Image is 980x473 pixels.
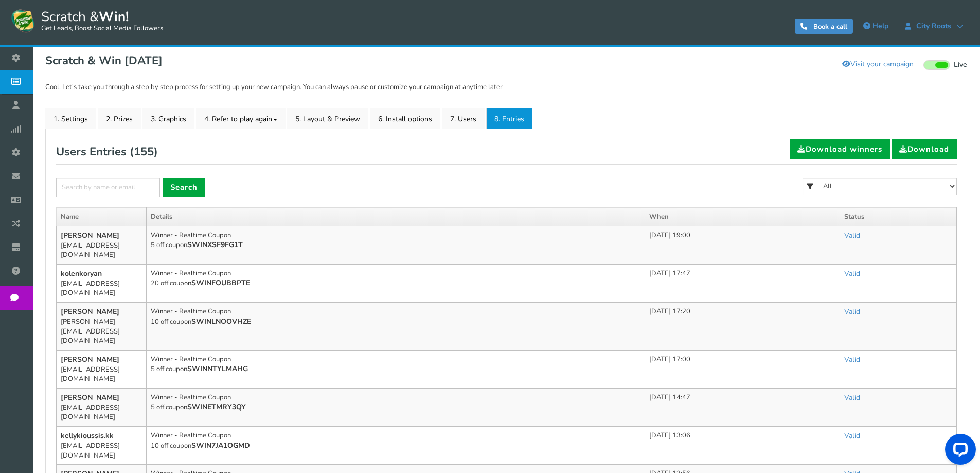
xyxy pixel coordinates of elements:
[790,139,890,159] a: Download winners
[844,393,860,402] a: Valid
[187,402,246,412] b: SWINETMRY3QY
[911,22,956,30] span: City Roots
[57,350,147,388] td: - [EMAIL_ADDRESS][DOMAIN_NAME]
[61,431,114,441] b: kellykioussis.kk
[45,82,967,93] p: Cool. Let's take you through a step by step process for setting up your new campaign. You can alw...
[57,264,147,302] td: - [EMAIL_ADDRESS][DOMAIN_NAME]
[61,231,119,240] b: [PERSON_NAME]
[187,240,243,250] b: SWINXSF9FG1T
[892,139,957,159] a: Download
[844,269,860,278] a: Valid
[147,388,645,426] td: Winner - Realtime Coupon 5 off coupon
[872,21,888,31] span: Help
[147,426,645,464] td: Winner - Realtime Coupon 10 off coupon
[795,19,853,34] a: Book a call
[61,393,119,402] b: [PERSON_NAME]
[61,355,119,364] b: [PERSON_NAME]
[191,441,250,450] b: SWIN7JA1OGMD
[57,226,147,264] td: - [EMAIL_ADDRESS][DOMAIN_NAME]
[844,431,860,441] a: Valid
[645,208,840,226] th: When
[645,350,840,388] td: [DATE] 17:00
[10,8,36,33] img: Scratch and Win
[196,108,286,129] a: 4. Refer to play again
[147,208,645,226] th: Details
[370,108,440,129] a: 6. Install options
[442,108,485,129] a: 7. Users
[191,317,251,326] b: SWINLNOOVHZE
[57,303,147,351] td: - [PERSON_NAME][EMAIL_ADDRESS][DOMAIN_NAME]
[844,355,860,364] a: Valid
[147,264,645,302] td: Winner - Realtime Coupon 20 off coupon
[36,8,163,33] span: Scratch &
[191,278,250,288] b: SWINFOUBBPTE
[954,60,967,70] span: Live
[645,264,840,302] td: [DATE] 17:47
[98,108,141,129] a: 2. Prizes
[61,307,119,317] b: [PERSON_NAME]
[45,51,967,72] h1: Scratch & Win [DATE]
[645,426,840,464] td: [DATE] 13:06
[147,303,645,351] td: Winner - Realtime Coupon 10 off coupon
[10,8,163,33] a: Scratch &Win! Get Leads, Boost Social Media Followers
[56,139,158,164] h2: Users Entries ( )
[147,226,645,264] td: Winner - Realtime Coupon 5 off coupon
[645,303,840,351] td: [DATE] 17:20
[99,8,129,26] strong: Win!
[844,307,860,317] a: Valid
[163,178,205,197] a: Search
[134,144,154,160] span: 155
[57,426,147,464] td: - [EMAIL_ADDRESS][DOMAIN_NAME]
[187,364,248,374] b: SWINNTYLMAHG
[142,108,194,129] a: 3. Graphics
[57,388,147,426] td: - [EMAIL_ADDRESS][DOMAIN_NAME]
[486,108,532,129] a: 8. Entries
[147,350,645,388] td: Winner - Realtime Coupon 5 off coupon
[858,18,894,34] a: Help
[844,231,860,240] a: Valid
[287,108,368,129] a: 5. Layout & Preview
[835,56,920,73] a: Visit your campaign
[645,388,840,426] td: [DATE] 14:47
[813,22,847,31] span: Book a call
[645,226,840,264] td: [DATE] 19:00
[937,430,980,473] iframe: LiveChat chat widget
[56,178,160,197] input: Search by name or email
[57,208,147,226] th: Name
[45,108,96,129] a: 1. Settings
[840,208,957,226] th: Status
[61,269,102,278] b: kolenkoryan
[41,25,163,33] small: Get Leads, Boost Social Media Followers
